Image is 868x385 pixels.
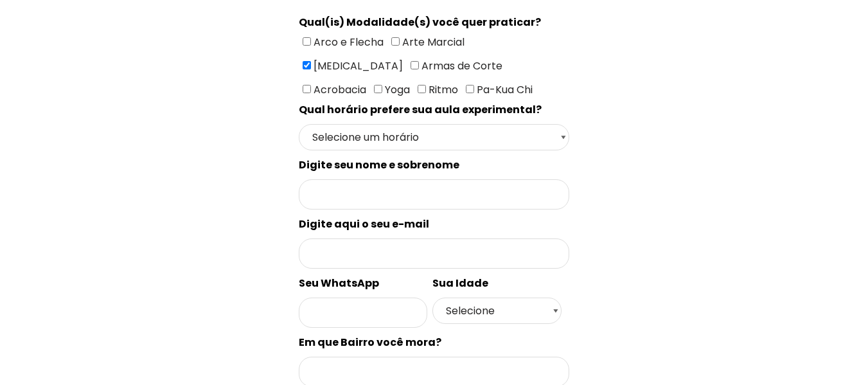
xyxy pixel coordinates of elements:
spam: Sua Idade [432,276,488,291]
spam: Qual horário prefere sua aula experimental? [299,102,542,117]
input: Arte Marcial [391,37,400,46]
input: Yoga [374,85,382,93]
spam: Seu WhatsApp [299,276,379,291]
spam: Em que Bairro você mora? [299,335,441,350]
span: Acrobacia [311,82,366,97]
input: Armas de Corte [411,61,419,69]
span: Arco e Flecha [311,35,384,49]
input: Arco e Flecha [303,37,311,46]
span: Pa-Kua Chi [474,82,533,97]
span: Armas de Corte [419,58,502,73]
span: [MEDICAL_DATA] [311,58,403,73]
spam: Digite seu nome e sobrenome [299,157,459,172]
input: Ritmo [418,85,426,93]
input: Acrobacia [303,85,311,93]
spam: Qual(is) Modalidade(s) você quer praticar? [299,15,541,30]
span: Yoga [382,82,410,97]
spam: Digite aqui o seu e-mail [299,217,429,231]
span: Ritmo [426,82,458,97]
span: Arte Marcial [400,35,465,49]
input: [MEDICAL_DATA] [303,61,311,69]
input: Pa-Kua Chi [466,85,474,93]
